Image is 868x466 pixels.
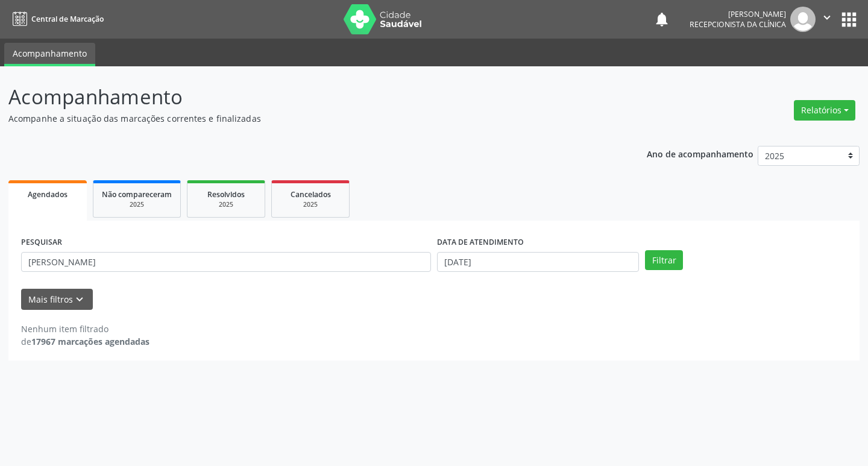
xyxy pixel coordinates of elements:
[196,200,256,209] div: 2025
[8,112,604,125] p: Acompanhe a situação das marcações correntes e finalizadas
[645,250,683,271] button: Filtrar
[647,146,753,161] p: Ano de acompanhamento
[4,43,95,66] a: Acompanhamento
[8,82,604,112] p: Acompanhamento
[794,100,855,121] button: Relatórios
[21,335,149,348] div: de
[437,252,639,272] input: Selecione um intervalo
[291,189,331,200] span: Cancelados
[21,323,149,335] div: Nenhum item filtrado
[21,252,431,272] input: Nome, CNS
[816,7,838,32] button: 
[8,9,104,29] a: Central de Marcação
[790,7,816,32] img: img
[820,11,834,24] i: 
[73,293,86,306] i: keyboard_arrow_down
[21,233,62,252] label: PESQUISAR
[838,9,860,30] button: apps
[690,19,786,30] span: Recepcionista da clínica
[437,233,524,252] label: DATA DE ATENDIMENTO
[31,336,149,347] strong: 17967 marcações agendadas
[102,200,172,209] div: 2025
[280,200,341,209] div: 2025
[653,11,670,28] button: notifications
[31,14,104,24] span: Central de Marcação
[102,189,172,200] span: Não compareceram
[207,189,245,200] span: Resolvidos
[21,289,93,310] button: Mais filtroskeyboard_arrow_down
[690,9,786,19] div: [PERSON_NAME]
[28,189,68,200] span: Agendados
